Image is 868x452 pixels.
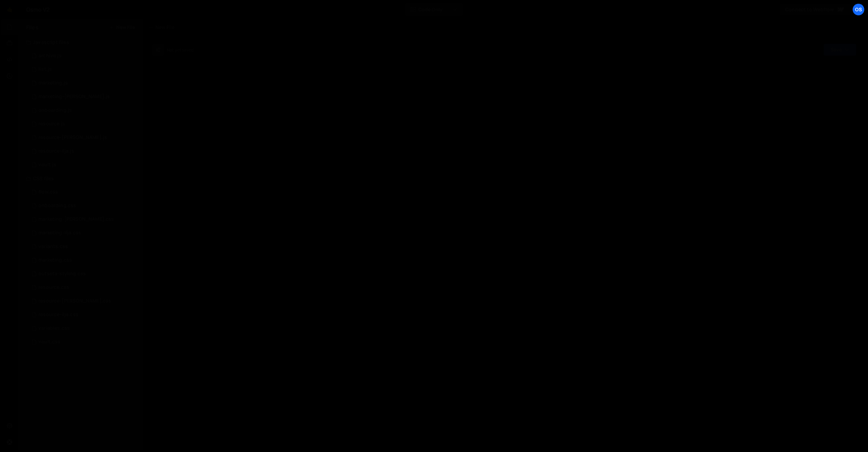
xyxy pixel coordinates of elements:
button: Save [823,44,856,56]
div: resource.js [38,121,65,127]
div: 16596/45422.js [26,76,143,90]
div: 16596/46195.js [26,144,143,158]
div: 16596/45424.js [26,90,143,104]
div: 16596/46199.css [26,281,143,294]
div: 16596/45154.css [26,322,143,335]
div: 16596/46284.css [26,213,143,226]
div: 16596/47731.css [26,226,143,240]
div: 16596/46196.css [26,294,143,308]
div: Osmo V2 [26,5,50,14]
div: 16596/45156.css [26,267,143,281]
div: variables.css [38,325,70,331]
button: Code Only [405,3,463,16]
div: CSS files [18,172,143,185]
div: 16596/45153.css [26,335,143,349]
div: onboarding.css [38,203,76,209]
div: 16596/46194.js [26,131,143,144]
div: marketing.css [38,257,72,263]
div: resource-ilja.css [38,312,78,318]
div: marketing-ilja.css [38,230,81,236]
div: New File [149,24,177,31]
div: 16596/45446.css [26,253,143,267]
div: 16596/48093.css [26,199,143,213]
div: resource-[PERSON_NAME].css [38,298,111,304]
div: marketing-[PERSON_NAME].css [38,216,114,222]
div: marketing-[PERSON_NAME].js [38,94,110,100]
div: 16596/46183.js [26,117,143,131]
div: 16596/45151.js [26,63,143,76]
div: 16596/46210.js [26,49,143,63]
a: Connect to Webflow [779,3,850,16]
div: 16596/46198.css [26,308,143,322]
a: 🤙 [1,1,18,18]
div: 16596/45133.js [26,158,143,172]
div: flow.css [38,189,58,195]
div: list.js [38,66,52,73]
div: archive.js [38,53,62,59]
div: vault.css [38,339,60,345]
div: Not yet saved [167,47,193,53]
div: 16596/47552.css [26,185,143,199]
h2: Files [26,24,38,31]
div: Javascript files [18,35,143,49]
div: vault.js [38,162,56,168]
div: onboarding.js [38,107,72,113]
a: Os [852,3,865,16]
div: marketing.js [38,80,68,86]
button: New File [109,25,135,30]
div: variants.css [38,244,68,250]
div: outseta-styling.css [38,271,86,277]
div: 16596/48092.js [26,104,143,117]
div: 16596/45511.css [26,240,143,253]
div: resource-ilja.js [38,148,74,154]
div: resource.css [38,284,69,291]
div: resource-[PERSON_NAME].js [38,135,107,141]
